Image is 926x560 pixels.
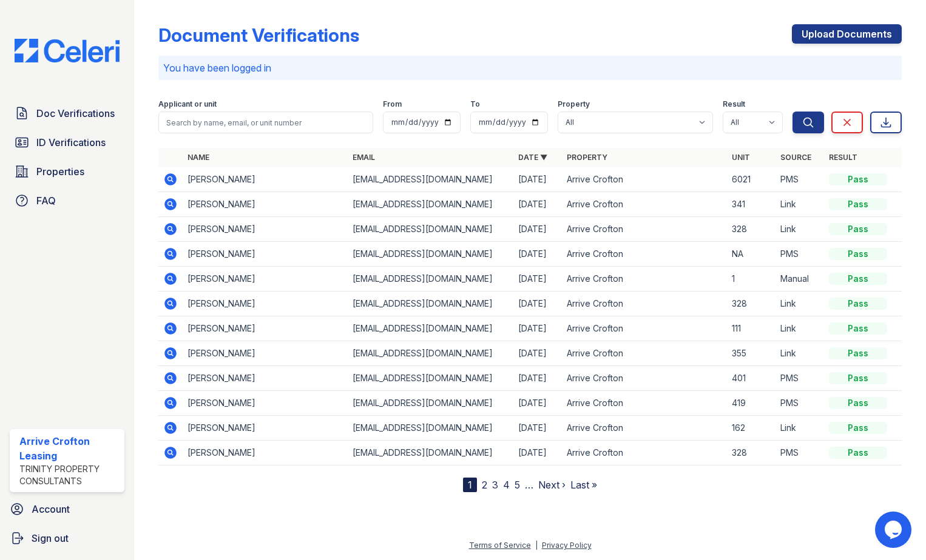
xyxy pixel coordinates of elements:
[183,267,348,292] td: [PERSON_NAME]
[562,416,727,441] td: Arrive Crofton
[10,188,124,213] a: FAQ
[183,167,348,192] td: [PERSON_NAME]
[776,366,824,391] td: PMS
[36,193,56,208] span: FAQ
[492,479,498,491] a: 3
[829,223,887,235] div: Pass
[469,541,531,550] a: Terms of Service
[348,391,513,416] td: [EMAIL_ADDRESS][DOMAIN_NAME]
[183,217,348,242] td: [PERSON_NAME]
[158,112,373,133] input: Search by name, email, or unit number
[513,391,562,416] td: [DATE]
[829,372,887,384] div: Pass
[183,192,348,217] td: [PERSON_NAME]
[183,292,348,316] td: [PERSON_NAME]
[562,316,727,341] td: Arrive Crofton
[727,167,776,192] td: 6021
[183,341,348,366] td: [PERSON_NAME]
[513,292,562,316] td: [DATE]
[183,391,348,416] td: [PERSON_NAME]
[5,497,129,521] a: Account
[513,267,562,292] td: [DATE]
[562,292,727,316] td: Arrive Crofton
[348,242,513,267] td: [EMAIL_ADDRESS][DOMAIN_NAME]
[875,512,914,548] iframe: chat widget
[542,541,592,550] a: Privacy Policy
[5,39,129,62] img: CE_Logo_Blue-a8612792a0a2168367f1c8372b55b34899dd931a85d93a1a3d3e32e68fde9ad4.png
[829,347,887,359] div: Pass
[562,192,727,217] td: Arrive Crofton
[513,441,562,465] td: [DATE]
[727,316,776,341] td: 111
[513,167,562,192] td: [DATE]
[353,153,375,162] a: Email
[513,316,562,341] td: [DATE]
[183,316,348,341] td: [PERSON_NAME]
[32,531,69,545] span: Sign out
[36,106,115,121] span: Doc Verifications
[36,164,84,179] span: Properties
[348,316,513,341] td: [EMAIL_ADDRESS][DOMAIN_NAME]
[348,341,513,366] td: [EMAIL_ADDRESS][DOMAIN_NAME]
[776,441,824,465] td: PMS
[183,416,348,441] td: [PERSON_NAME]
[348,416,513,441] td: [EMAIL_ADDRESS][DOMAIN_NAME]
[727,192,776,217] td: 341
[183,242,348,267] td: [PERSON_NAME]
[829,173,887,185] div: Pass
[515,479,520,491] a: 5
[829,322,887,335] div: Pass
[570,479,597,491] a: Last »
[470,99,480,109] label: To
[348,217,513,242] td: [EMAIL_ADDRESS][DOMAIN_NAME]
[513,242,562,267] td: [DATE]
[829,198,887,210] div: Pass
[36,135,106,150] span: ID Verifications
[829,273,887,285] div: Pass
[183,366,348,391] td: [PERSON_NAME]
[538,479,566,491] a: Next ›
[513,366,562,391] td: [DATE]
[463,478,477,492] div: 1
[829,397,887,409] div: Pass
[348,292,513,316] td: [EMAIL_ADDRESS][DOMAIN_NAME]
[829,422,887,434] div: Pass
[723,99,745,109] label: Result
[10,159,124,184] a: Properties
[562,366,727,391] td: Arrive Crofton
[727,441,776,465] td: 328
[482,479,487,491] a: 2
[776,242,824,267] td: PMS
[158,99,217,109] label: Applicant or unit
[732,153,750,162] a: Unit
[535,541,538,550] div: |
[562,391,727,416] td: Arrive Crofton
[5,526,129,550] a: Sign out
[776,167,824,192] td: PMS
[776,217,824,242] td: Link
[513,192,562,217] td: [DATE]
[776,292,824,316] td: Link
[32,502,70,516] span: Account
[158,24,359,46] div: Document Verifications
[10,101,124,125] a: Doc Verifications
[829,153,857,162] a: Result
[829,248,887,260] div: Pass
[348,192,513,217] td: [EMAIL_ADDRESS][DOMAIN_NAME]
[383,99,402,109] label: From
[518,153,547,162] a: Date ▼
[776,416,824,441] td: Link
[829,298,887,310] div: Pass
[163,61,897,75] p: You have been logged in
[513,416,562,441] td: [DATE]
[562,441,727,465] td: Arrive Crofton
[562,217,727,242] td: Arrive Crofton
[776,391,824,416] td: PMS
[727,242,776,267] td: NA
[19,463,120,487] div: Trinity Property Consultants
[348,441,513,465] td: [EMAIL_ADDRESS][DOMAIN_NAME]
[562,242,727,267] td: Arrive Crofton
[558,99,590,109] label: Property
[776,267,824,292] td: Manual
